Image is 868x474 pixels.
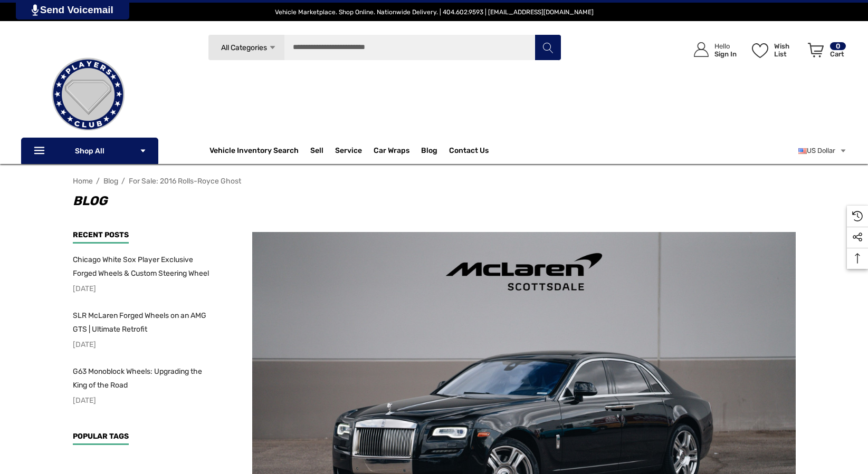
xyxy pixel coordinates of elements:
a: Wish List Wish List [747,32,803,68]
p: [DATE] [73,338,215,352]
svg: Top [847,253,868,264]
span: Vehicle Marketplace. Shop Online. Nationwide Delivery. | 404.602.9593 | [EMAIL_ADDRESS][DOMAIN_NAME] [275,8,594,16]
svg: Icon Arrow Down [139,147,147,154]
a: Contact Us [449,146,489,158]
a: Blog [103,177,118,186]
a: Home [73,177,93,186]
img: PjwhLS0gR2VuZXJhdG9yOiBHcmF2aXQuaW8gLS0+PHN2ZyB4bWxucz0iaHR0cDovL3d3dy53My5vcmcvMjAwMC9zdmciIHhtb... [32,4,39,16]
a: USD [798,140,847,161]
a: Service [335,146,362,158]
svg: Wish List [752,43,768,58]
a: For Sale: 2016 Rolls-Royce Ghost [129,177,241,186]
svg: Social Media [852,232,863,243]
p: Wish List [774,42,802,58]
span: Recent Posts [73,230,129,239]
a: Vehicle Inventory Search [209,146,299,158]
h1: Blog [73,190,796,211]
img: Players Club | Cars For Sale [35,42,141,147]
span: SLR McLaren Forged Wheels on an AMG GTS | Ultimate Retrofit [73,311,206,334]
p: [DATE] [73,394,215,408]
a: Blog [421,146,437,158]
p: Cart [830,50,846,58]
span: All Categories [221,43,266,52]
a: SLR McLaren Forged Wheels on an AMG GTS | Ultimate Retrofit [73,309,215,336]
svg: Icon Line [33,145,49,157]
p: [DATE] [73,282,215,296]
svg: Icon User Account [694,42,709,57]
p: Sign In [714,50,737,58]
a: G63 Monoblock Wheels: Upgrading the King of the Road [73,365,215,392]
p: 0 [830,42,846,50]
svg: Recently Viewed [852,211,863,221]
a: Chicago White Sox Player Exclusive Forged Wheels & Custom Steering Wheel [73,253,215,280]
svg: Review Your Cart [808,43,824,57]
span: Popular Tags [73,432,129,441]
a: Sign in [682,32,742,68]
a: All Categories Icon Arrow Down Icon Arrow Up [208,34,284,61]
p: Hello [714,42,737,50]
span: Chicago White Sox Player Exclusive Forged Wheels & Custom Steering Wheel [73,255,209,278]
p: Shop All [21,138,158,164]
a: Sell [310,140,335,161]
a: Car Wraps [374,140,421,161]
span: G63 Monoblock Wheels: Upgrading the King of the Road [73,367,202,390]
span: Sell [310,146,323,158]
a: Cart with 0 items [803,32,847,73]
svg: Icon Arrow Down [269,44,276,52]
button: Search [535,34,561,61]
span: Car Wraps [374,146,409,158]
nav: Breadcrumb [73,172,796,190]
